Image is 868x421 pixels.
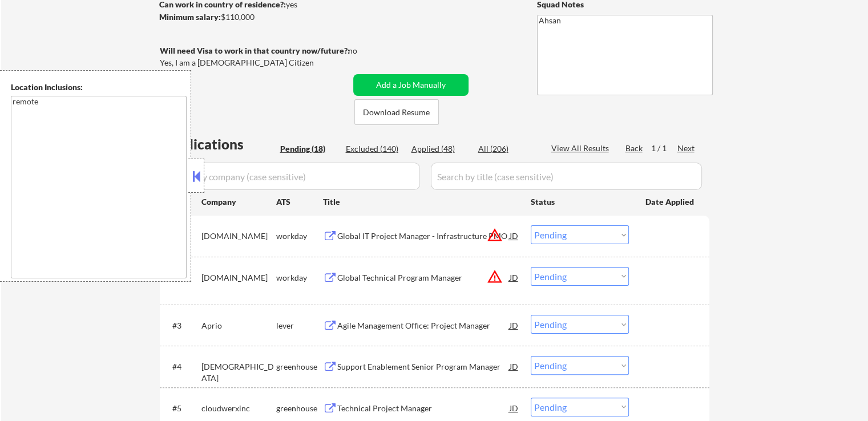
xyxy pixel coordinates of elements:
button: warning_amber [487,269,503,285]
div: Applied (48) [411,143,469,155]
button: warning_amber [487,227,503,243]
div: #3 [172,320,192,331]
input: Search by company (case sensitive) [163,163,420,190]
div: no [348,45,381,56]
strong: Will need Visa to work in that country now/future?: [160,46,350,55]
div: Company [201,196,276,208]
div: Global IT Project Manager - Infrastructure PMO [337,230,510,242]
div: JD [508,398,520,418]
div: Pending (18) [280,143,337,155]
div: ATS [276,196,323,208]
div: Aprio [201,320,276,331]
div: JD [508,315,520,335]
div: #5 [172,403,192,414]
div: Technical Project Manager [337,403,510,414]
div: Back [625,143,644,154]
div: lever [276,320,323,331]
div: greenhouse [276,361,323,373]
div: [DOMAIN_NAME] [201,230,276,242]
div: workday [276,272,323,284]
div: Date Applied [645,196,696,208]
strong: Minimum salary: [159,12,221,22]
div: Status [531,191,629,212]
div: Yes, I am a [DEMOGRAPHIC_DATA] Citizen [160,57,353,68]
div: workday [276,230,323,242]
div: JD [508,225,520,246]
div: All (206) [478,143,535,155]
div: Excluded (140) [346,143,403,155]
button: Download Resume [354,99,439,125]
div: JD [508,267,520,288]
div: [DEMOGRAPHIC_DATA] [201,361,276,383]
div: [DOMAIN_NAME] [201,272,276,284]
div: greenhouse [276,403,323,414]
div: 1 / 1 [651,143,677,154]
div: View All Results [551,143,612,154]
div: $110,000 [159,11,349,23]
input: Search by title (case sensitive) [431,163,702,190]
div: #4 [172,361,192,373]
button: Add a Job Manually [353,74,469,96]
div: Location Inclusions: [11,82,187,93]
div: Next [677,143,696,154]
div: Applications [163,137,276,151]
div: Title [323,196,520,208]
div: cloudwerxinc [201,403,276,414]
div: Global Technical Program Manager [337,272,510,284]
div: Agile Management Office: Project Manager [337,320,510,331]
div: Support Enablement Senior Program Manager [337,361,510,373]
div: JD [508,356,520,377]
